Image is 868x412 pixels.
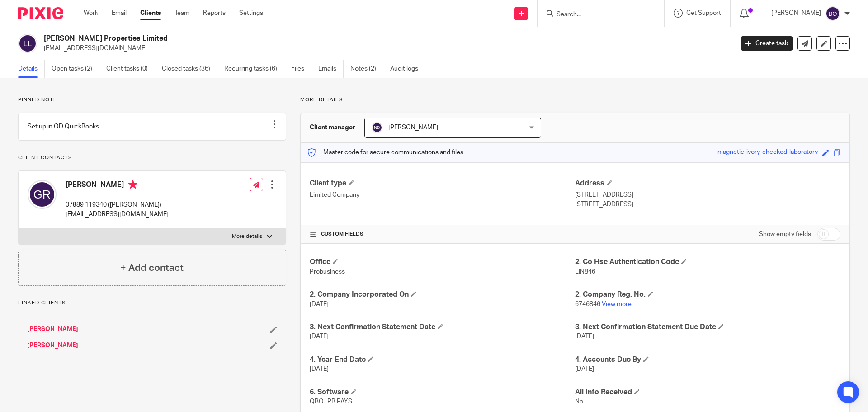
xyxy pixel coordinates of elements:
p: More details [232,233,262,240]
span: [PERSON_NAME] [388,124,438,131]
h4: Client type [310,179,575,188]
h4: 4. Year End Date [310,355,575,365]
a: Team [175,9,189,18]
a: Files [291,60,311,78]
img: svg%3E [28,180,57,209]
div: magnetic-ivory-checked-laboratory [717,147,818,158]
a: Notes (2) [350,60,383,78]
h4: CUSTOM FIELDS [310,231,575,238]
img: svg%3E [18,34,37,53]
p: Limited Company [310,190,575,199]
img: svg%3E [372,122,382,133]
span: LIN846 [575,269,595,275]
span: [DATE] [310,366,329,372]
span: [DATE] [310,333,329,340]
h4: 6. Software [310,388,575,397]
a: Details [18,60,45,78]
p: [EMAIL_ADDRESS][DOMAIN_NAME] [44,44,727,53]
a: Email [112,9,127,18]
i: Primary [128,180,137,189]
a: Recurring tasks (6) [224,60,284,78]
h3: Client manager [310,123,355,132]
h4: All Info Received [575,388,840,397]
h4: 2. Co Hse Authentication Code [575,257,840,267]
img: svg%3E [826,6,840,21]
p: [PERSON_NAME] [771,9,821,18]
h4: 3. Next Confirmation Statement Date [310,322,575,332]
img: Pixie [18,7,63,19]
input: Search [556,11,637,19]
span: [DATE] [310,301,329,308]
p: Client contacts [18,154,286,161]
a: Audit logs [390,60,425,78]
h4: 4. Accounts Due By [575,355,840,365]
p: Pinned note [18,96,286,104]
a: Reports [203,9,226,18]
span: No [575,398,583,405]
p: More details [300,96,850,104]
h4: + Add contact [120,261,184,275]
h4: Address [575,179,840,188]
h2: [PERSON_NAME] Properties Limited [44,34,590,43]
h4: 2. Company Reg. No. [575,290,840,299]
a: View more [602,301,632,308]
p: [STREET_ADDRESS] [575,200,840,209]
p: [STREET_ADDRESS] [575,190,840,199]
a: Closed tasks (36) [162,60,217,78]
span: [DATE] [575,333,594,340]
a: Settings [239,9,263,18]
a: Create task [741,36,793,51]
label: Show empty fields [759,230,811,239]
a: Clients [140,9,161,18]
h4: 2. Company Incorporated On [310,290,575,299]
h4: Office [310,257,575,267]
h4: 3. Next Confirmation Statement Due Date [575,322,840,332]
p: 07889 119340 ([PERSON_NAME]) [66,200,169,209]
p: Master code for secure communications and files [307,148,463,157]
a: [PERSON_NAME] [27,341,78,350]
a: Work [84,9,98,18]
a: Open tasks (2) [52,60,99,78]
a: Client tasks (0) [106,60,155,78]
span: Probusiness [310,269,345,275]
span: Get Support [686,10,721,16]
a: [PERSON_NAME] [27,325,78,334]
span: 6746846 [575,301,600,308]
h4: [PERSON_NAME] [66,180,169,191]
span: QBO- PB PAYS [310,398,352,405]
p: [EMAIL_ADDRESS][DOMAIN_NAME] [66,210,169,219]
a: Emails [318,60,344,78]
span: [DATE] [575,366,594,372]
p: Linked clients [18,299,286,307]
